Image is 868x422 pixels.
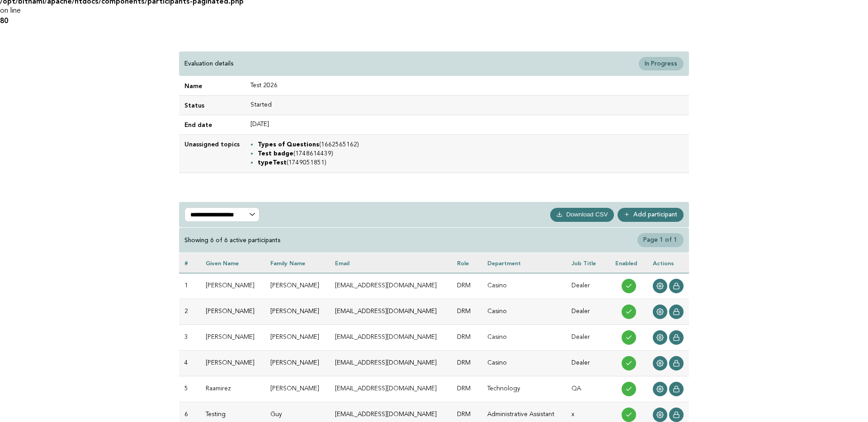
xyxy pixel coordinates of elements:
[330,351,452,376] td: [EMAIL_ADDRESS][DOMAIN_NAME]
[200,253,265,273] th: Given name
[265,376,330,402] td: [PERSON_NAME]
[265,253,330,273] th: Family name
[265,273,330,299] td: [PERSON_NAME]
[179,351,200,376] td: 4
[330,376,452,402] td: [EMAIL_ADDRESS][DOMAIN_NAME]
[452,253,481,273] th: Role
[179,273,200,299] td: 1
[258,142,319,148] strong: Types of Questions
[179,376,200,402] td: 5
[330,273,452,299] td: [EMAIL_ADDRESS][DOMAIN_NAME]
[482,253,566,273] th: Department
[258,158,684,167] li: (1749051851)
[179,299,200,325] td: 2
[330,299,452,325] td: [EMAIL_ADDRESS][DOMAIN_NAME]
[258,149,684,158] li: (1748614439)
[200,325,265,351] td: [PERSON_NAME]
[566,376,610,402] td: QA
[452,273,481,299] td: DRM
[550,208,614,221] button: Download CSV
[184,236,281,244] div: Showing 6 of 6 active participants
[258,140,684,149] li: (1662565162)
[179,76,245,96] td: Name
[482,325,566,351] td: Casino
[482,299,566,325] td: Casino
[566,273,610,299] td: Dealer
[566,351,610,376] td: Dealer
[566,253,610,273] th: Job Title
[245,76,689,96] td: Test 2026
[618,208,684,221] a: Add participant
[482,351,566,376] td: Casino
[200,299,265,325] td: [PERSON_NAME]
[179,253,200,273] th: #
[200,351,265,376] td: [PERSON_NAME]
[566,325,610,351] td: Dealer
[452,376,481,402] td: DRM
[482,273,566,299] td: Casino
[258,151,293,157] strong: Test badge
[330,325,452,351] td: [EMAIL_ADDRESS][DOMAIN_NAME]
[179,325,200,351] td: 3
[452,325,481,351] td: DRM
[179,135,245,173] td: Unassigned topics
[566,299,610,325] td: Dealer
[265,351,330,376] td: [PERSON_NAME]
[610,253,647,273] th: Enabled
[265,325,330,351] td: [PERSON_NAME]
[200,273,265,299] td: [PERSON_NAME]
[452,299,481,325] td: DRM
[200,376,265,402] td: Raamirez
[245,115,689,135] td: [DATE]
[245,95,689,115] td: Started
[265,299,330,325] td: [PERSON_NAME]
[258,160,287,166] strong: typeTest
[452,351,481,376] td: DRM
[482,376,566,402] td: Technology
[179,115,245,135] td: End date
[184,60,234,68] p: Evaluation details
[179,95,245,115] td: Status
[330,253,452,273] th: Email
